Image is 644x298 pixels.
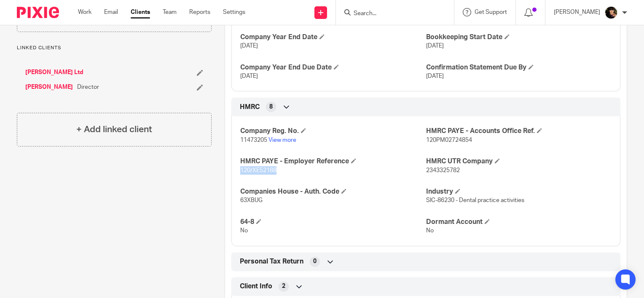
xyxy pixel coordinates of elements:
[240,73,258,79] span: [DATE]
[426,187,612,196] h4: Industry
[240,218,426,226] h4: 64-8
[131,8,150,16] a: Clients
[426,73,444,79] span: [DATE]
[475,9,507,15] span: Get Support
[189,8,210,16] a: Reports
[240,157,426,166] h4: HMRC PAYE - Employer Reference
[104,8,118,16] a: Email
[163,8,177,16] a: Team
[554,8,600,16] p: [PERSON_NAME]
[76,123,152,136] h4: + Add linked client
[240,168,276,173] span: 120/XE52188
[426,197,524,203] span: SIC-86230 - Dental practice activities
[240,33,426,42] h4: Company Year End Date
[240,282,272,291] span: Client Info
[426,218,612,226] h4: Dormant Account
[240,103,260,112] span: HMRC
[223,8,245,16] a: Settings
[268,137,296,143] a: View more
[240,43,258,49] span: [DATE]
[604,6,618,19] img: 20210723_200136.jpg
[426,157,612,166] h4: HMRC UTR Company
[426,43,444,49] span: [DATE]
[240,63,426,72] h4: Company Year End Due Date
[240,228,248,234] span: No
[282,282,285,290] span: 2
[426,127,612,136] h4: HMRC PAYE - Accounts Office Ref.
[240,197,263,203] span: 63XBUG
[240,257,303,266] span: Personal Tax Return
[353,10,429,18] input: Search
[426,168,460,173] span: 2343325782
[426,228,434,234] span: No
[426,137,472,143] span: 120PM02724854
[426,33,612,42] h4: Bookkeeping Start Date
[25,68,83,77] a: [PERSON_NAME] Ltd
[426,63,612,72] h4: Confirmation Statement Due By
[240,127,426,136] h4: Company Reg. No.
[269,103,273,111] span: 8
[25,83,73,91] a: [PERSON_NAME]
[240,187,426,196] h4: Companies House - Auth. Code
[17,7,59,18] img: Pixie
[240,137,267,143] span: 11473205
[78,8,91,16] a: Work
[77,83,99,91] span: Director
[313,257,317,266] span: 0
[17,45,212,51] p: Linked clients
